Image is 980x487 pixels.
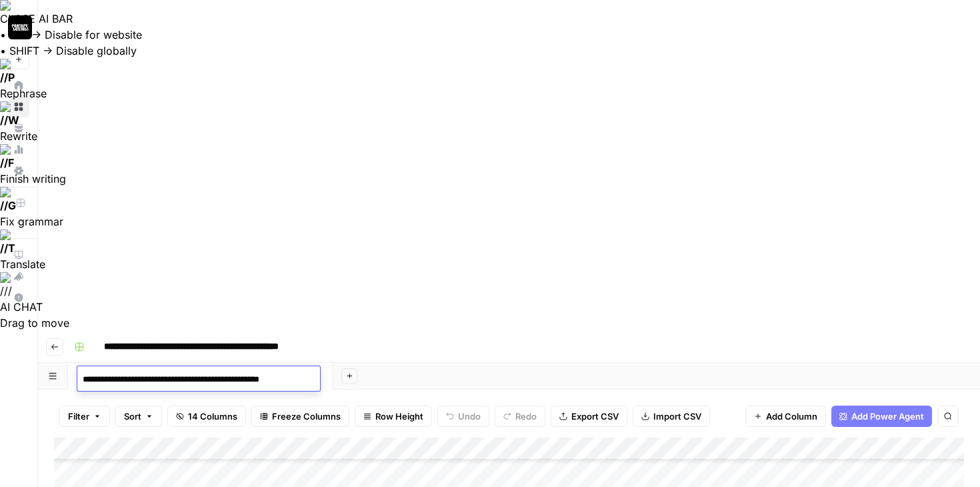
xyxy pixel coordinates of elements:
[458,410,481,423] span: Undo
[188,410,237,423] span: 14 Columns
[653,410,701,423] span: Import CSV
[115,406,162,427] button: Sort
[68,410,89,423] span: Filter
[515,410,537,423] span: Redo
[766,410,817,423] span: Add Column
[167,406,246,427] button: 14 Columns
[495,406,545,427] button: Redo
[272,410,341,423] span: Freeze Columns
[355,406,432,427] button: Row Height
[551,406,627,427] button: Export CSV
[59,406,110,427] button: Filter
[745,406,826,427] button: Add Column
[831,406,932,427] button: Add Power Agent
[633,406,710,427] button: Import CSV
[68,363,333,390] a: Streamline AI (to import) - Streamline AI Import.csv
[124,410,141,423] span: Sort
[251,406,349,427] button: Freeze Columns
[851,410,924,423] span: Add Power Agent
[437,406,489,427] button: Undo
[571,410,619,423] span: Export CSV
[375,410,423,423] span: Row Height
